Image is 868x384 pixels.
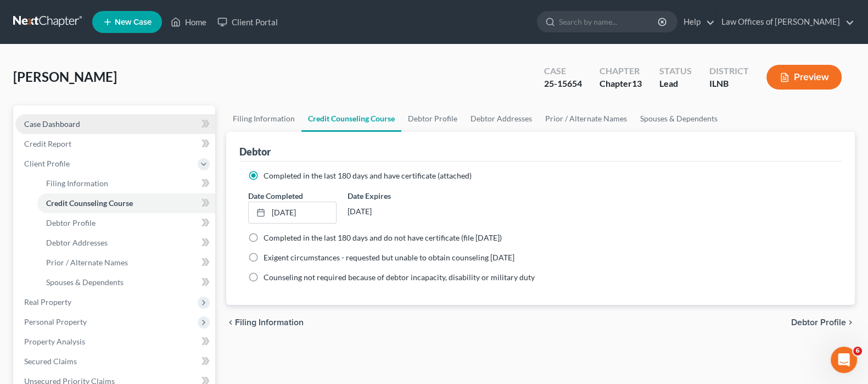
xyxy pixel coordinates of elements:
[37,253,215,272] a: Prior / Alternate Names
[226,318,235,327] i: chevron_left
[9,162,211,238] div: Emma says…
[559,12,659,32] input: Search by name...
[9,277,210,296] textarea: Message…
[709,65,749,77] div: District
[831,347,857,373] iframe: Intercom live chat
[24,317,87,326] span: Personal Property
[48,271,202,282] div: [PERSON_NAME]
[46,198,133,208] span: Credit Counseling Course
[31,6,49,24] img: Profile image for Operator
[226,105,301,132] a: Filing Information
[544,65,582,77] div: Case
[15,332,215,352] a: Property Analysis
[544,77,582,90] div: 25-15654
[7,4,28,25] button: go back
[46,179,108,188] span: Filing Information
[659,65,692,77] div: Status
[37,193,215,213] a: Credit Counseling Course
[35,300,43,309] button: Emoji picker
[24,159,70,168] span: Client Profile
[264,272,535,282] span: Counseling not required because of debtor incapacity, disability or military duty
[17,300,26,309] button: Upload attachment
[348,190,436,202] label: Date Expires
[709,77,749,90] div: ILNB
[600,65,642,77] div: Chapter
[9,162,180,229] div: If you’d like to go with option #2, I can charge the remaining $159 to bring your plan up to the ...
[239,145,271,158] div: Debtor
[115,18,152,26] span: New Case
[40,238,211,305] div: Yes, please charge the balance to go with #2 option. Thank you.[PERSON_NAME]
[846,318,855,327] i: chevron_right
[766,65,842,90] button: Preview
[853,347,862,355] span: 6
[401,105,464,132] a: Debtor Profile
[264,233,502,242] span: Completed in the last 180 days and do not have certificate (file [DATE])
[48,244,202,266] div: Yes, please charge the balance to go with #2 option. Thank you.
[188,296,206,313] button: Send a message…
[24,297,71,307] span: Real Property
[539,105,634,132] a: Prior / Alternate Names
[791,318,855,327] button: Debtor Profile chevron_right
[13,69,117,85] span: [PERSON_NAME]
[52,300,61,309] button: Gif picker
[235,318,304,327] span: Filing Information
[348,202,436,221] div: [DATE]
[18,169,171,222] div: If you’d like to go with option #2, I can charge the remaining $159 to bring your plan up to the ...
[464,105,539,132] a: Debtor Addresses
[678,12,715,32] a: Help
[172,4,193,25] button: Home
[46,258,128,267] span: Prior / Alternate Names
[226,318,304,327] button: chevron_left Filing Information
[634,105,724,132] a: Spouses & Dependents
[716,12,854,32] a: Law Offices of [PERSON_NAME]
[15,352,215,371] a: Secured Claims
[24,337,85,346] span: Property Analysis
[632,78,642,88] span: 13
[659,77,692,90] div: Lead
[600,77,642,90] div: Chapter
[37,213,215,233] a: Debtor Profile
[53,5,92,14] h1: Operator
[53,14,137,25] p: The team can also help
[46,218,96,227] span: Debtor Profile
[46,238,108,247] span: Debtor Addresses
[37,233,215,253] a: Debtor Addresses
[37,174,215,193] a: Filing Information
[248,190,303,202] label: Date Completed
[212,12,283,32] a: Client Portal
[70,300,79,309] button: Start recording
[24,119,80,129] span: Case Dashboard
[249,202,336,223] a: [DATE]
[15,114,215,134] a: Case Dashboard
[15,134,215,154] a: Credit Report
[193,4,212,24] div: Close
[24,357,77,366] span: Secured Claims
[165,12,212,32] a: Home
[24,139,71,148] span: Credit Report
[301,105,401,132] a: Credit Counseling Course
[264,253,514,262] span: Exigent circumstances - requested but unable to obtain counseling [DATE]
[37,272,215,292] a: Spouses & Dependents
[9,238,211,314] div: Bernadette says…
[791,318,846,327] span: Debtor Profile
[46,277,124,287] span: Spouses & Dependents
[264,171,472,180] span: Completed in the last 180 days and have certificate (attached)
